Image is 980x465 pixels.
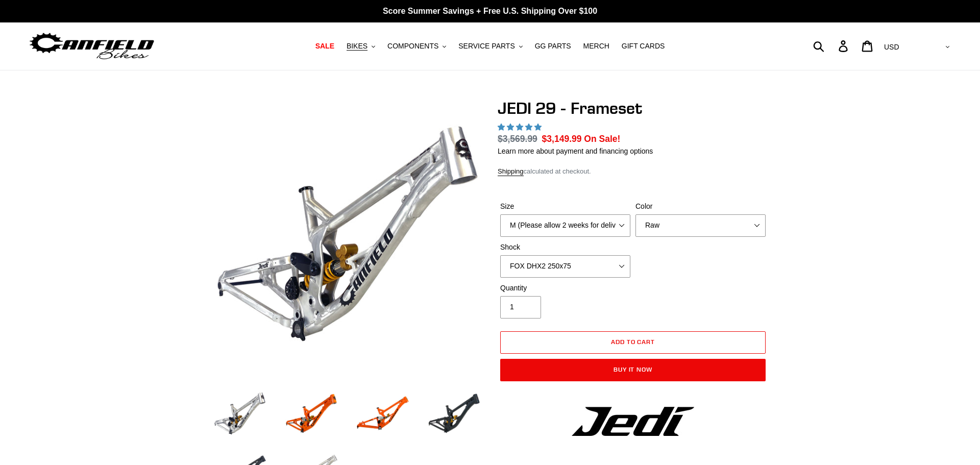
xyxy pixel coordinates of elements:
img: Load image into Gallery viewer, JEDI 29 - Frameset [426,385,482,442]
label: Color [635,201,766,212]
button: BIKES [341,39,380,53]
h1: JEDI 29 - Frameset [498,99,768,118]
span: On Sale! [584,132,620,145]
input: Search [819,35,845,57]
span: 5.00 stars [498,123,544,131]
img: Canfield Bikes [28,30,156,62]
span: GG PARTS [535,42,571,51]
img: Load image into Gallery viewer, JEDI 29 - Frameset [212,385,268,442]
a: SALE [310,39,339,53]
span: $3,149.99 [542,134,582,144]
s: $3,569.99 [498,134,537,144]
button: Buy it now [500,359,766,381]
span: GIFT CARDS [622,42,665,51]
a: Shipping [498,167,524,176]
label: Size [500,201,630,212]
img: JEDI 29 - Frameset [214,101,480,367]
button: COMPONENTS [382,39,451,53]
label: Quantity [500,283,630,293]
button: Add to cart [500,331,766,354]
span: COMPONENTS [387,42,438,51]
span: BIKES [347,42,367,51]
label: Shock [500,242,630,253]
img: Load image into Gallery viewer, JEDI 29 - Frameset [355,385,411,442]
a: GG PARTS [530,39,576,53]
div: calculated at checkout. [498,166,768,177]
span: Add to cart [611,338,655,346]
a: GIFT CARDS [617,39,670,53]
span: SERVICE PARTS [458,42,514,51]
button: SERVICE PARTS [453,39,527,53]
a: MERCH [578,39,615,53]
span: MERCH [583,42,609,51]
span: SALE [315,42,334,51]
a: Learn more about payment and financing options [498,147,653,155]
img: Load image into Gallery viewer, JEDI 29 - Frameset [283,385,339,442]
